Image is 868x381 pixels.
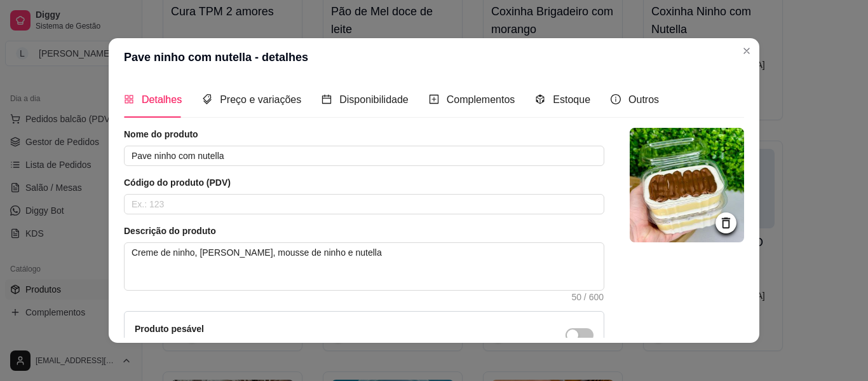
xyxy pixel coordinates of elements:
article: Código do produto (PDV) [124,176,604,189]
article: Descrição do produto [124,225,604,237]
img: logo da loja [630,128,744,242]
article: Nome do produto [124,128,604,141]
textarea: Creme de ninho, [PERSON_NAME], mousse de ninho e nutella [125,243,604,290]
header: Pave ninho com nutella - detalhes [109,38,759,76]
span: Preço e variações [220,94,301,105]
span: code-sandbox [535,94,545,104]
span: Complementos [447,94,515,105]
span: Detalhes [142,94,182,105]
span: info-circle [611,94,621,104]
span: Estoque [553,94,590,105]
span: Disponibilidade [339,94,409,105]
span: appstore [124,94,134,104]
span: plus-square [429,94,439,104]
input: Ex.: Hamburguer de costela [124,146,604,166]
span: calendar [322,94,332,104]
button: Close [736,41,757,61]
span: Outros [628,94,659,105]
label: Produto pesável [135,324,204,334]
input: Ex.: 123 [124,194,604,214]
span: tags [202,94,212,104]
